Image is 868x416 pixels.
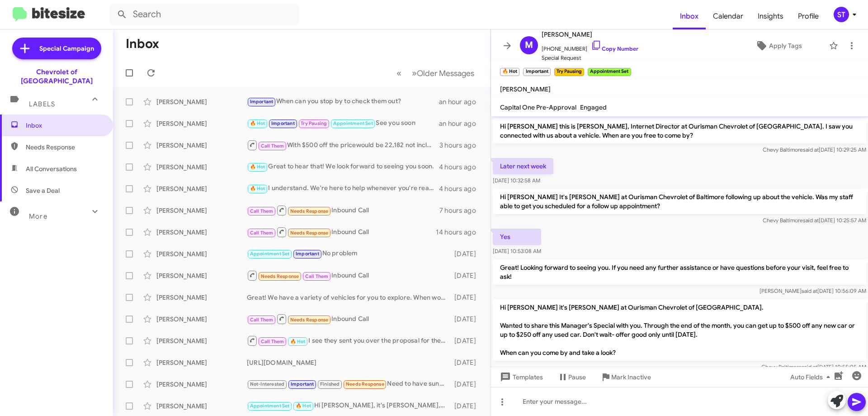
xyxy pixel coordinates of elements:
[611,369,651,385] span: Mark Inactive
[763,217,866,224] span: Chevy Baltimore [DATE] 10:25:57 AM
[450,249,483,258] div: [DATE]
[591,45,638,52] a: Copy Number
[247,335,450,346] div: I see they sent you over the proposal for the 2025 Trax. Did you have any additional questions or...
[247,358,450,367] div: [URL][DOMAIN_NAME]
[346,381,384,387] span: Needs Response
[250,99,274,105] span: Important
[391,64,407,82] button: Previous
[247,183,439,194] div: I understand. We're here to help whenever you're ready!
[126,37,159,51] h1: Inbox
[588,68,631,76] small: Appointment Set
[450,402,483,411] div: [DATE]
[156,141,247,150] div: [PERSON_NAME]
[156,97,247,106] div: [PERSON_NAME]
[803,146,819,153] span: said at
[26,164,77,173] span: All Conversations
[247,139,439,151] div: With $500 off the pricewould be 22,182 not included your tags, taxes and fees
[250,381,285,387] span: Not-Interested
[450,380,483,389] div: [DATE]
[732,38,825,54] button: Apply Tags
[250,317,274,323] span: Call Them
[834,7,849,22] div: ST
[290,339,306,344] span: 🔥 Hot
[12,38,101,59] a: Special Campaign
[493,118,866,143] p: Hi [PERSON_NAME] this is [PERSON_NAME], Internet Director at Ourisman Chevrolet of [GEOGRAPHIC_DA...
[450,293,483,302] div: [DATE]
[706,3,750,29] a: Calendar
[439,141,483,150] div: 3 hours ago
[247,96,439,107] div: When can you stop by to check them out?
[296,403,311,409] span: 🔥 Hot
[802,287,817,294] span: said at
[305,273,329,279] span: Call Them
[493,259,866,285] p: Great! Looking forward to seeing you. If you need any further assistance or have questions before...
[250,208,274,214] span: Call Them
[39,44,94,53] span: Special Campaign
[673,3,706,29] span: Inbox
[26,143,103,152] span: Needs Response
[247,226,436,238] div: Inbound Call
[156,163,247,172] div: [PERSON_NAME]
[491,369,550,385] button: Templates
[247,270,450,281] div: Inbound Call
[247,205,439,216] div: Inbound Call
[759,287,866,294] span: [PERSON_NAME] [DATE] 10:56:09 AM
[439,184,483,193] div: 4 hours ago
[109,4,299,25] input: Search
[500,103,576,111] span: Capital One Pre-Approval
[247,379,450,389] div: Need to have sunroof sorry
[156,271,247,280] div: [PERSON_NAME]
[247,162,439,172] div: Great to hear that! We look forward to seeing you soon.
[783,369,841,385] button: Auto Fields
[261,273,299,279] span: Needs Response
[493,299,866,361] p: Hi [PERSON_NAME] it's [PERSON_NAME] at Ourisman Chevrolet of [GEOGRAPHIC_DATA]. Wanted to share t...
[568,369,586,385] span: Pause
[320,381,340,387] span: Finished
[769,38,802,54] span: Apply Tags
[417,68,474,78] span: Older Messages
[791,3,826,29] a: Profile
[250,230,274,236] span: Call Them
[333,120,373,126] span: Appointment Set
[250,403,290,409] span: Appointment Set
[542,40,638,53] span: [PHONE_NUMBER]
[156,358,247,367] div: [PERSON_NAME]
[493,248,541,254] span: [DATE] 10:53:08 AM
[450,271,483,280] div: [DATE]
[761,363,866,370] span: Chevy Baltimore [DATE] 10:55:05 AM
[247,118,439,129] div: See you soon
[156,380,247,389] div: [PERSON_NAME]
[247,401,450,411] div: Hi [PERSON_NAME], it's [PERSON_NAME], Internet Director at Ourisman Chevrolet of [GEOGRAPHIC_DATA...
[26,186,60,195] span: Save a Deal
[493,189,866,214] p: Hi [PERSON_NAME] It's [PERSON_NAME] at Ourisman Chevrolet of Baltimore following up about the veh...
[156,206,247,215] div: [PERSON_NAME]
[156,336,247,345] div: [PERSON_NAME]
[247,249,450,259] div: No problem
[498,369,543,385] span: Templates
[750,3,791,29] a: Insights
[250,164,265,170] span: 🔥 Hot
[500,85,551,93] span: [PERSON_NAME]
[593,369,658,385] button: Mark Inactive
[412,67,417,79] span: »
[763,146,866,153] span: Chevy Baltimore [DATE] 10:29:25 AM
[247,313,450,325] div: Inbound Call
[247,293,450,302] div: Great! We have a variety of vehicles for you to explore. When would you like to visit the dealers...
[525,38,533,53] span: M
[156,249,247,258] div: [PERSON_NAME]
[156,228,247,237] div: [PERSON_NAME]
[250,186,265,191] span: 🔥 Hot
[396,67,401,79] span: «
[580,103,607,111] span: Engaged
[802,363,817,370] span: said at
[156,119,247,128] div: [PERSON_NAME]
[439,119,483,128] div: an hour ago
[550,369,593,385] button: Pause
[26,121,103,130] span: Inbox
[439,97,483,106] div: an hour ago
[554,68,584,76] small: Try Pausing
[250,120,265,126] span: 🔥 Hot
[450,336,483,345] div: [DATE]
